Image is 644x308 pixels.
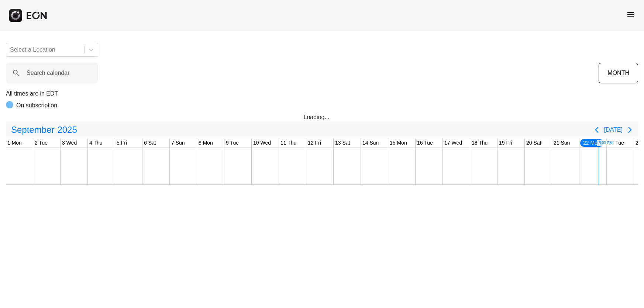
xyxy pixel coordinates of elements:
div: 10 Wed [252,138,272,148]
div: 9 Tue [224,138,240,148]
div: 17 Wed [443,138,464,148]
div: 13 Sat [334,138,351,148]
span: 2025 [56,122,78,137]
div: 6 Sat [142,138,158,148]
div: 15 Mon [388,138,409,148]
p: All times are in EDT [6,89,638,98]
div: 18 Thu [470,138,489,148]
div: 20 Sat [525,138,543,148]
div: 4 Thu [88,138,104,148]
div: 11 Thu [279,138,298,148]
div: 21 Sun [552,138,571,148]
div: 16 Tue [416,138,434,148]
div: 7 Sun [170,138,186,148]
span: September [10,122,56,137]
button: Next page [623,122,637,137]
div: 2 Tue [33,138,49,148]
div: 5 Fri [115,138,128,148]
button: MONTH [599,63,638,83]
p: On subscription [16,101,57,110]
div: 1 Mon [6,138,23,148]
button: Previous page [589,122,604,137]
div: 8 Mon [197,138,214,148]
div: 14 Sun [361,138,380,148]
span: menu [626,10,635,19]
div: 23 Tue [607,138,626,148]
div: 12 Fri [306,138,323,148]
div: 3 Wed [61,138,78,148]
div: Loading... [304,113,341,122]
button: [DATE] [604,123,623,136]
button: September2025 [7,122,82,137]
div: 19 Fri [497,138,514,148]
div: 22 Mon [579,138,604,148]
label: Search calendar [27,69,70,77]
